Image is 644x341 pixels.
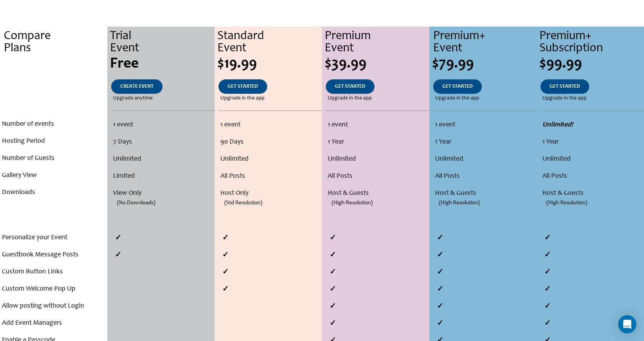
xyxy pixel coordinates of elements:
li: Downloads [2,184,105,201]
span: (High Resolution) [439,194,480,212]
li: Host & Guests [435,185,535,202]
span: Upgrade anytime [113,94,153,103]
a: GET STARTED [218,79,267,94]
li: 1 event [220,117,320,134]
div: Premium Event [325,30,429,55]
div: $79.99 [432,57,537,72]
div: Open Intercom Messenger [618,315,636,333]
div: Trial Event [110,30,215,55]
li: 1 event [113,117,212,134]
span: GET STARTED [335,84,365,89]
li: Hosting Period [2,133,105,150]
strong: Unlimited! [542,122,573,128]
li: Number of Guests [2,150,105,167]
span: GET STARTED [550,84,580,89]
li: Personalize your Event [2,229,105,246]
span: Upgrade in the app [435,94,479,103]
span: . [52,57,56,72]
li: Allow posting without Login [2,298,105,315]
span: (No Downloads) [117,194,155,212]
li: Add Event Managers [2,315,105,332]
li: All Posts [542,168,642,185]
span: (High Resolution) [332,194,373,212]
li: Custom Button Links [2,264,105,281]
li: Number of events [2,116,105,133]
span: Upgrade in the app [542,94,587,103]
li: Host & Guests [328,185,427,202]
div: Standard Event [217,30,322,55]
span: GET STARTED [442,84,473,89]
li: Custom Welcome Pop Up [2,281,105,298]
li: Unlimited [435,151,535,168]
li: Guestbook Message Posts [2,246,105,264]
a: GET STARTED [540,79,589,94]
li: View Only [113,185,212,202]
li: Unlimited [113,151,212,168]
span: . [53,84,54,89]
span: (Std Resolution) [224,194,262,212]
li: Unlimited [220,151,320,168]
li: 7 Days [113,134,212,151]
div: $99.99 [539,57,644,72]
span: GET STARTED [228,84,258,89]
a: CREATE EVENT [111,79,163,94]
li: Host & Guests [542,185,642,202]
div: Free [110,57,215,72]
li: 1 Year [435,134,535,151]
div: $19.99 [217,57,322,72]
div: $39.99 [325,57,429,72]
li: 1 Year [328,134,427,151]
li: 1 event [435,117,535,134]
li: All Posts [328,168,427,185]
li: Unlimited [328,151,427,168]
a: GET STARTED [433,79,482,94]
li: Limited [113,168,212,185]
span: . [53,96,54,101]
span: CREATE EVENT [120,84,153,89]
span: Upgrade in the app [328,94,372,103]
li: Host Only [220,185,320,202]
div: Premium+ Subscription [539,30,644,55]
span: Upgrade in the app [220,94,265,103]
span: (High Resolution) [546,194,587,212]
li: 1 Year [542,134,642,151]
a: . [44,79,64,94]
div: Compare Plans [4,30,107,55]
li: All Posts [220,168,320,185]
li: Unlimited [542,151,642,168]
li: All Posts [435,168,535,185]
a: GET STARTED [326,79,375,94]
li: 1 event [328,117,427,134]
li: Gallery View [2,167,105,184]
div: Premium+ Event [433,30,537,55]
li: 90 Days [220,134,320,151]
